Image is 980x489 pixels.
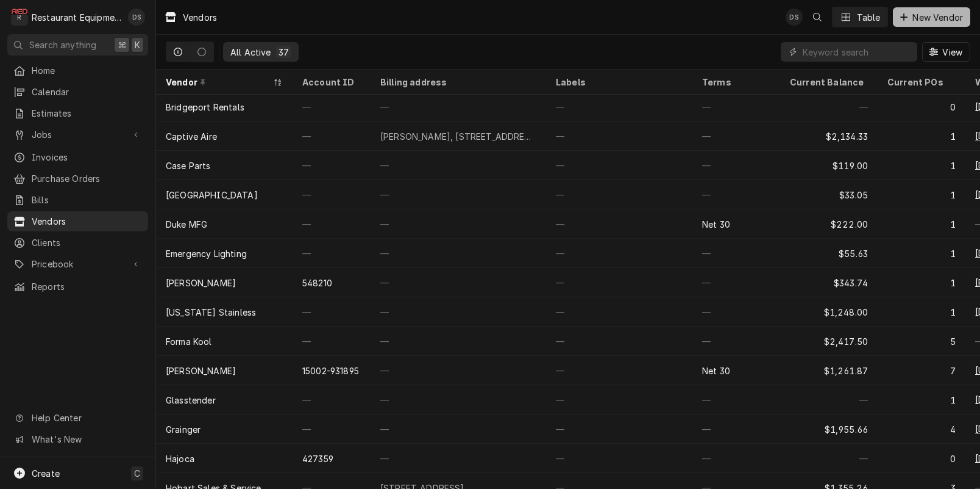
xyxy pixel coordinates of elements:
[293,92,371,121] div: —
[135,38,140,51] span: K
[371,209,546,239] div: —
[780,121,878,151] div: $2,134.33
[371,327,546,356] div: —
[546,180,692,209] div: —
[166,423,201,436] div: Grainger
[910,11,965,24] span: New Vendor
[166,277,236,289] div: [PERSON_NAME]
[7,34,148,56] button: Search anything⌘K
[11,9,28,26] div: Restaurant Equipment Diagnostics's Avatar
[166,247,247,260] div: Emergency Lighting
[7,147,148,167] a: Invoices
[780,444,878,473] div: —
[780,268,878,297] div: $343.74
[166,335,212,348] div: Forma Kool
[7,125,148,145] a: Go to Jobs
[293,180,371,209] div: —
[302,277,332,289] div: 548210
[893,7,970,27] button: New Vendor
[32,64,142,77] span: Home
[808,7,827,27] button: Open search
[546,297,692,327] div: —
[546,415,692,444] div: —
[293,327,371,356] div: —
[878,121,965,151] div: 1
[692,151,780,180] div: —
[780,327,878,356] div: $2,417.50
[780,415,878,444] div: $1,955.66
[556,76,683,89] div: Labels
[293,385,371,415] div: —
[7,277,148,297] a: Reports
[692,121,780,151] div: —
[878,268,965,297] div: 1
[134,467,140,480] span: C
[293,121,371,151] div: —
[702,364,730,377] div: Net 30
[878,239,965,268] div: 1
[692,268,780,297] div: —
[166,159,211,172] div: Case Parts
[546,268,692,297] div: —
[32,128,124,141] span: Jobs
[546,121,692,151] div: —
[546,151,692,180] div: —
[780,297,878,327] div: $1,248.00
[128,9,145,26] div: DS
[857,11,881,24] div: Table
[371,356,546,385] div: —
[878,356,965,385] div: 7
[380,76,534,89] div: Billing address
[32,85,142,98] span: Calendar
[546,327,692,356] div: —
[546,356,692,385] div: —
[371,151,546,180] div: —
[166,76,271,89] div: Vendor
[32,194,142,206] span: Bills
[302,76,358,89] div: Account ID
[371,297,546,327] div: —
[878,151,965,180] div: 1
[7,168,148,189] a: Purchase Orders
[878,327,965,356] div: 5
[878,209,965,239] div: 1
[546,209,692,239] div: —
[7,82,148,102] a: Calendar
[230,46,271,59] div: All Active
[878,180,965,209] div: 1
[166,101,244,114] div: Bridgeport Rentals
[166,364,236,377] div: [PERSON_NAME]
[692,92,780,121] div: —
[790,76,865,89] div: Current Balance
[32,151,142,164] span: Invoices
[11,9,28,26] div: R
[166,452,194,465] div: Hajoca
[546,239,692,268] div: —
[692,415,780,444] div: —
[293,151,371,180] div: —
[371,415,546,444] div: —
[887,76,953,89] div: Current POs
[940,46,965,59] span: View
[780,209,878,239] div: $222.00
[7,60,148,81] a: Home
[692,444,780,473] div: —
[878,415,965,444] div: 4
[371,444,546,473] div: —
[32,215,142,228] span: Vendors
[7,233,148,253] a: Clients
[32,411,141,424] span: Help Center
[7,103,148,123] a: Estimates
[293,297,371,327] div: —
[32,280,142,293] span: Reports
[878,385,965,415] div: 1
[371,239,546,268] div: —
[786,9,803,26] div: DS
[786,9,803,26] div: Derek Stewart's Avatar
[371,268,546,297] div: —
[702,218,730,231] div: Net 30
[32,433,141,446] span: What's New
[546,385,692,415] div: —
[692,297,780,327] div: —
[878,92,965,121] div: 0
